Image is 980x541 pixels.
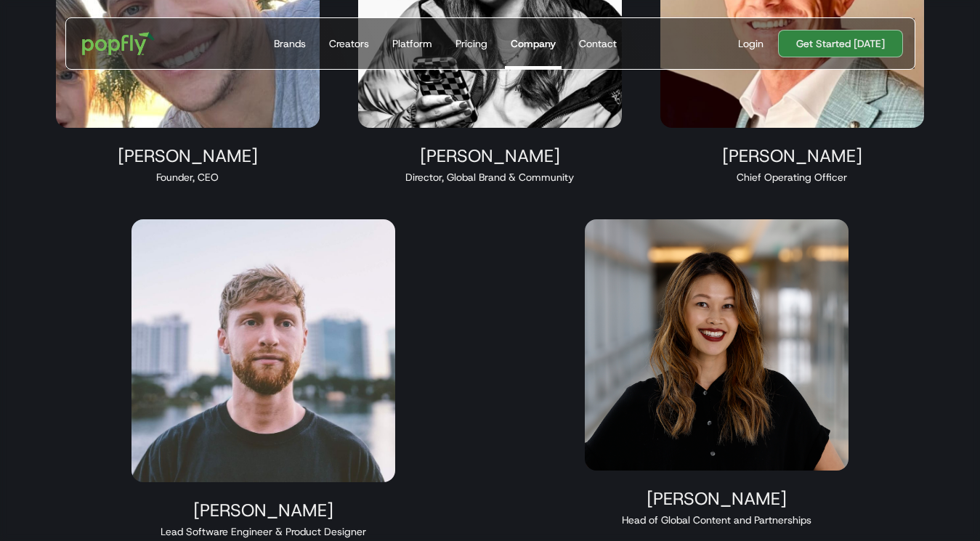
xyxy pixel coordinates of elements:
a: Pricing [450,18,493,69]
div: Director, Global Brand & Community [358,170,623,184]
div: [PERSON_NAME] [660,145,925,167]
div: Contact [579,36,617,51]
a: Platform [386,18,438,69]
div: [PERSON_NAME] [585,488,849,510]
div: Lead Software Engineer & Product Designer [131,524,396,539]
a: Login [732,36,769,51]
div: [PERSON_NAME] [131,500,396,521]
div: Creators [329,36,369,51]
div: Chief Operating Officer [660,170,925,184]
div: [PERSON_NAME] [358,145,623,167]
div: Brands [274,36,306,51]
a: home [72,22,166,65]
a: Get Started [DATE] [778,30,903,57]
div: Pricing [455,36,487,51]
div: Platform [392,36,432,51]
a: Contact [573,18,623,69]
div: Login [738,36,764,51]
div: Head of Global Content and Partnerships [585,513,849,527]
a: Brands [268,18,312,69]
div: [PERSON_NAME] [56,145,320,167]
a: Company [505,18,562,69]
a: Creators [323,18,375,69]
div: Company [511,36,556,51]
div: Founder, CEO [56,170,320,184]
